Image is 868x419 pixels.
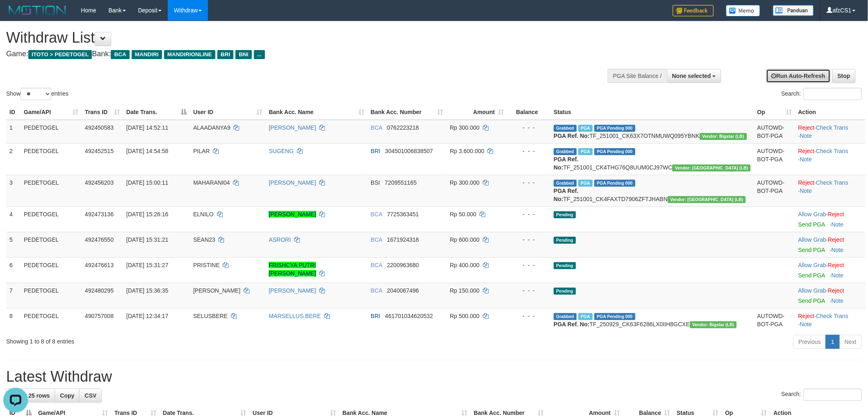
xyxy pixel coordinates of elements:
[831,272,844,279] a: Note
[793,335,826,349] a: Previous
[550,105,754,120] th: Status
[816,148,849,154] a: Check Trans
[594,125,635,132] span: PGA Pending
[511,179,547,187] div: - - -
[781,88,862,100] label: Search:
[85,262,114,268] span: 492476613
[6,334,356,346] div: Showing 1 to 8 of 8 entries
[6,175,21,206] td: 3
[804,389,862,401] input: Search:
[795,257,866,283] td: ·
[828,262,844,268] a: Reject
[269,179,316,186] a: [PERSON_NAME]
[831,298,844,304] a: Note
[368,105,447,120] th: Bank Acc. Number: activate to sort column ascending
[6,206,21,232] td: 4
[554,188,578,202] b: PGA Ref. No:
[269,313,321,319] a: MARSELLUS BERE
[385,313,433,319] span: Copy 461701034620532 to clipboard
[85,211,114,218] span: 492473136
[798,124,815,131] a: Reject
[371,124,382,131] span: BCA
[6,369,862,385] h1: Latest Withdraw
[6,257,21,283] td: 6
[21,308,82,332] td: PEDETOGEL
[164,50,215,59] span: MANDIRIONLINE
[265,105,367,120] th: Bank Acc. Name: activate to sort column ascending
[450,211,477,218] span: Rp 50.000
[594,180,635,187] span: PGA Pending
[21,175,82,206] td: PEDETOGEL
[450,313,480,319] span: Rp 500.000
[55,389,80,403] a: Copy
[190,105,265,120] th: User ID: activate to sort column ascending
[126,262,168,268] span: [DATE] 15:31:27
[123,105,190,120] th: Date Trans.: activate to sort column descending
[554,156,578,171] b: PGA Ref. No:
[450,287,480,294] span: Rp 150.000
[766,69,831,83] a: Run Auto-Refresh
[798,179,815,186] a: Reject
[193,179,230,186] span: MAHARANI04
[193,148,210,154] span: PILAR
[795,283,866,308] td: ·
[269,211,316,218] a: [PERSON_NAME]
[828,287,844,294] a: Reject
[554,125,577,132] span: Grabbed
[28,50,92,59] span: ITOTO > PEDETOGEL
[6,105,21,120] th: ID
[269,287,316,294] a: [PERSON_NAME]
[511,147,547,155] div: - - -
[795,120,866,144] td: · ·
[798,236,826,243] a: Allow Grab
[126,124,168,131] span: [DATE] 14:52:11
[371,287,382,294] span: BCA
[554,288,576,295] span: Pending
[511,236,547,244] div: - - -
[816,313,849,319] a: Check Trans
[21,143,82,175] td: PEDETOGEL
[193,124,231,131] span: ALAADANYA9
[385,148,433,154] span: Copy 304501006838507 to clipboard
[450,124,480,131] span: Rp 300.000
[672,165,751,172] span: Vendor URL: https://dashboard.q2checkout.com/secure
[798,287,828,294] span: ·
[726,5,761,16] img: Button%20Memo.svg
[450,148,484,154] span: Rp 3.600.000
[254,50,265,59] span: ...
[507,105,550,120] th: Balance
[690,321,737,328] span: Vendor URL: https://dashboard.q2checkout.com/secure
[798,287,826,294] a: Allow Grab
[85,236,114,243] span: 492476550
[828,211,844,218] a: Reject
[235,50,251,59] span: BNI
[798,148,815,154] a: Reject
[6,50,571,58] h4: Game: Bank:
[550,120,754,144] td: TF_251001_CK63X7OTNMUWQ095YBNK
[6,143,21,175] td: 2
[85,124,114,131] span: 492450583
[554,180,577,187] span: Grabbed
[6,88,69,100] label: Show entries
[21,88,51,100] select: Showentries
[667,69,722,83] button: None selected
[21,105,82,120] th: Game/API: activate to sort column ascending
[781,389,862,401] label: Search:
[578,148,593,155] span: Marked by afzCS1
[6,120,21,144] td: 1
[831,221,844,228] a: Note
[754,175,795,206] td: AUTOWD-BOT-PGA
[126,148,168,154] span: [DATE] 14:54:58
[126,236,168,243] span: [DATE] 15:31:21
[6,232,21,257] td: 5
[371,236,382,243] span: BCA
[269,124,316,131] a: [PERSON_NAME]
[795,206,866,232] td: ·
[795,175,866,206] td: · ·
[798,247,825,253] a: Send PGA
[798,262,828,268] span: ·
[85,313,114,319] span: 490757008
[387,236,419,243] span: Copy 1671924318 to clipboard
[800,321,812,327] a: Note
[754,105,795,120] th: Op: activate to sort column ascending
